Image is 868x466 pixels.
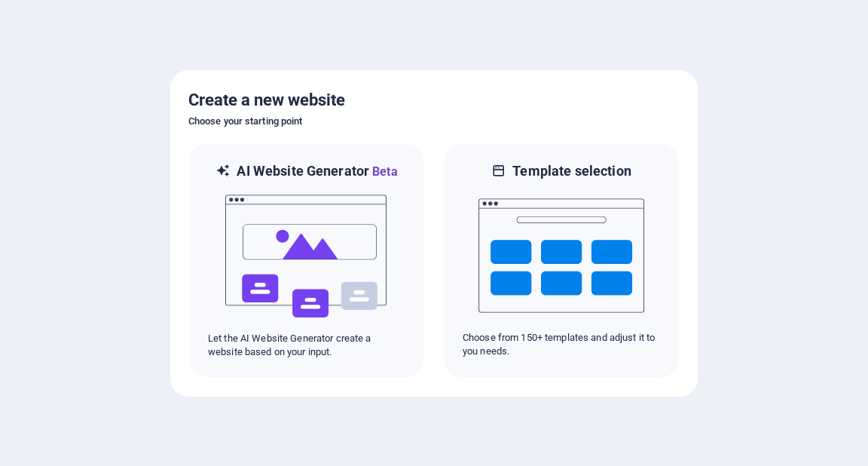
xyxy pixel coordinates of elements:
[512,162,631,180] h6: Template selection
[188,112,680,130] h6: Choose your starting point
[224,181,390,332] img: ai
[237,162,397,181] h6: AI Website Generator
[463,331,660,358] p: Choose from 150+ templates and adjust it to you needs.
[188,88,680,112] h5: Create a new website
[443,143,680,379] div: Template selectionChoose from 150+ templates and adjust it to you needs.
[188,143,425,379] div: AI Website GeneratorBetaaiLet the AI Website Generator create a website based on your input.
[369,164,398,179] span: Beta
[208,332,405,359] p: Let the AI Website Generator create a website based on your input.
